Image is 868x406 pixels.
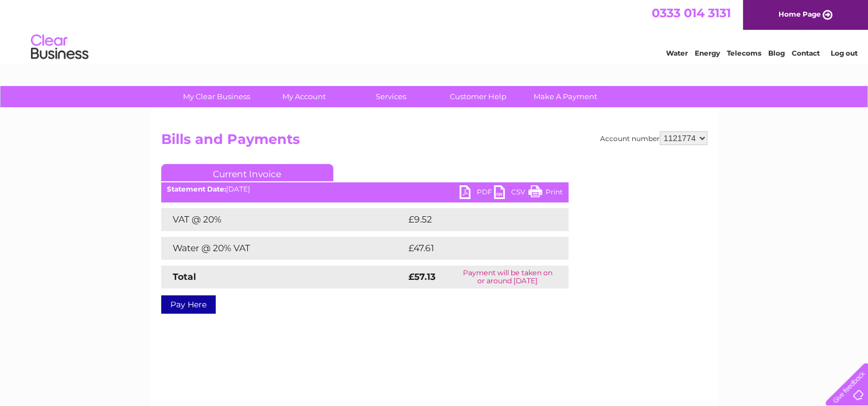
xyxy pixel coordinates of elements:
a: Current Invoice [161,164,333,181]
div: [DATE] [161,185,569,193]
h2: Bills and Payments [161,131,707,153]
div: Account number [600,131,707,145]
strong: £57.13 [408,271,435,282]
a: Blog [768,49,785,57]
a: Contact [792,49,820,57]
a: Log out [830,49,857,57]
a: Make A Payment [518,86,613,107]
a: My Account [256,86,351,107]
td: VAT @ 20% [161,208,406,231]
td: £47.61 [406,237,543,260]
a: Energy [695,49,720,57]
a: Telecoms [727,49,761,57]
a: Water [666,49,688,57]
td: Payment will be taken on or around [DATE] [447,266,568,288]
a: CSV [494,185,528,202]
div: Clear Business is a trading name of Verastar Limited (registered in [GEOGRAPHIC_DATA] No. 3667643... [164,6,706,56]
a: 0333 014 3131 [652,6,731,20]
td: £9.52 [406,208,542,231]
img: logo.png [30,30,89,65]
a: PDF [460,185,494,202]
a: Print [528,185,563,202]
a: Customer Help [431,86,526,107]
a: My Clear Business [169,86,264,107]
strong: Total [173,271,196,282]
a: Pay Here [161,295,216,314]
b: Statement Date: [167,185,226,193]
a: Services [344,86,438,107]
td: Water @ 20% VAT [161,237,406,260]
